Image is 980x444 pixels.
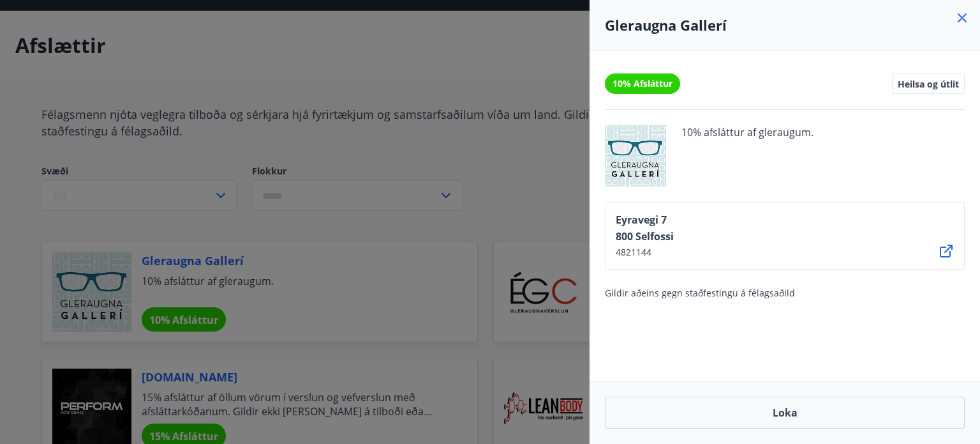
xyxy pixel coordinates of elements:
span: Gildir aðeins gegn staðfestingu á félagsaðild [605,287,795,299]
span: 800 Selfossi [616,229,674,243]
span: Heilsa og útlit [898,78,959,89]
button: Loka [605,397,965,429]
h4: Gleraugna Gallerí [605,15,965,34]
span: 4821144 [616,246,674,259]
span: Eyravegi 7 [616,213,674,227]
span: 10% Afsláttur [612,77,672,90]
span: 10% afsláttur af gleraugum. [681,125,813,187]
